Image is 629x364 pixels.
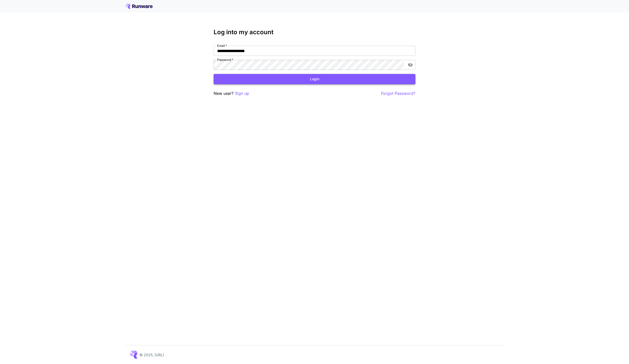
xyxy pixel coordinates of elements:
button: toggle password visibility [406,60,415,69]
button: Login [214,74,415,84]
p: © 2025, [URL] [139,352,164,357]
h3: Log into my account [214,29,415,36]
button: Sign up [235,90,249,97]
label: Email [217,44,227,48]
label: Password [217,58,233,62]
p: New user? [214,90,249,97]
button: Forgot Password? [381,90,415,97]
